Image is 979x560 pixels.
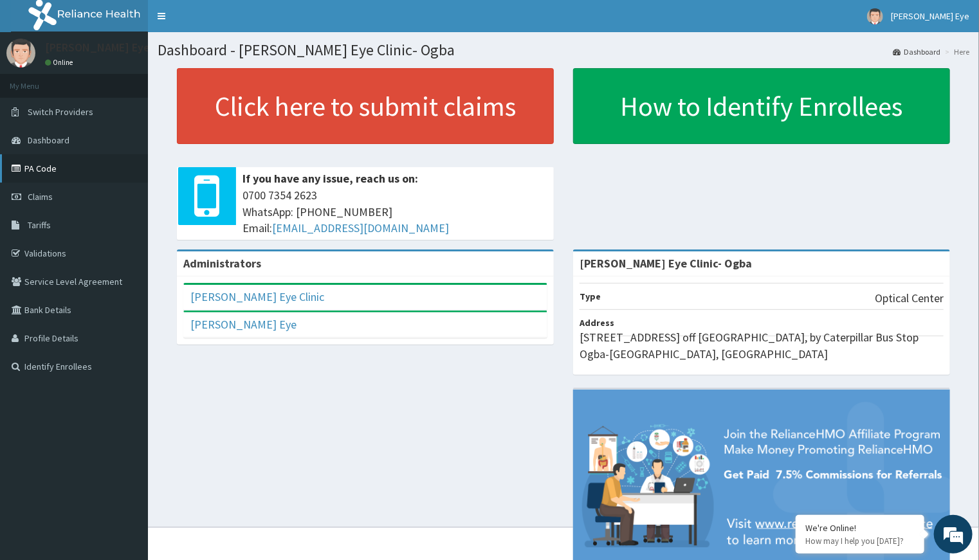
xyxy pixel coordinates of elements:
[6,39,35,68] img: User Image
[867,8,883,24] img: User Image
[573,68,950,144] a: How to Identify Enrollees
[183,256,261,271] b: Administrators
[580,317,614,329] b: Address
[272,221,449,235] a: [EMAIL_ADDRESS][DOMAIN_NAME]
[45,58,76,67] a: Online
[45,42,150,53] p: [PERSON_NAME] Eye
[28,191,53,203] span: Claims
[190,289,324,304] a: [PERSON_NAME] Eye Clinic
[805,522,915,534] div: We're Online!
[875,290,944,307] p: Optical Center
[28,106,93,118] span: Switch Providers
[805,536,915,546] p: How may I help you today?
[891,10,969,22] span: [PERSON_NAME] Eye
[242,187,547,237] span: 0700 7354 2623 WhatsApp: [PHONE_NUMBER] Email:
[580,329,944,362] p: [STREET_ADDRESS] off [GEOGRAPHIC_DATA], by Caterpillar Bus Stop Ogba-[GEOGRAPHIC_DATA], [GEOGRAPH...
[28,219,51,231] span: Tariffs
[158,42,969,59] h1: Dashboard - [PERSON_NAME] Eye Clinic- Ogba
[190,317,297,332] a: [PERSON_NAME] Eye
[28,134,69,146] span: Dashboard
[242,171,418,186] b: If you have any issue, reach us on:
[177,68,554,144] a: Click here to submit claims
[580,291,601,302] b: Type
[893,46,940,57] a: Dashboard
[942,46,969,57] li: Here
[580,256,752,271] strong: [PERSON_NAME] Eye Clinic- Ogba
